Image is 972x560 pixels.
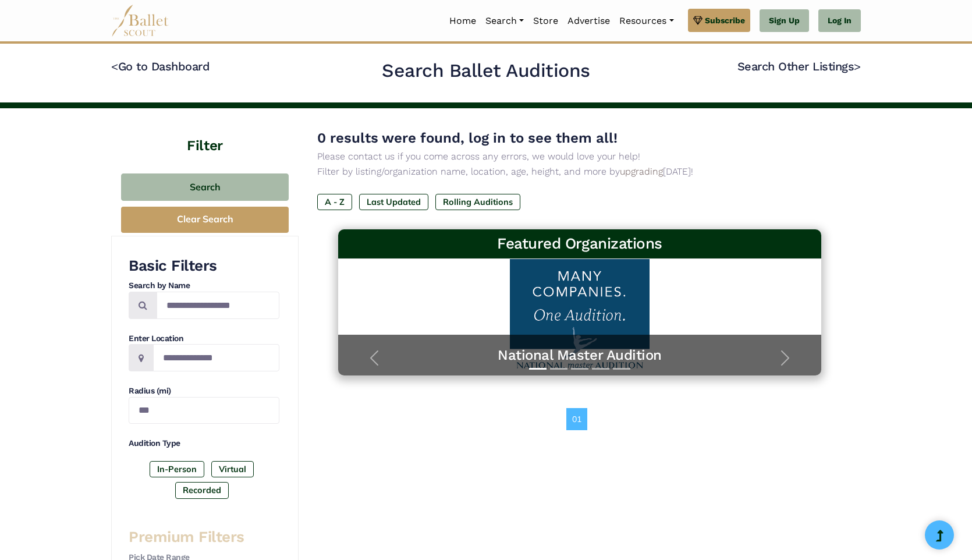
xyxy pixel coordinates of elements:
p: Filter by listing/organization name, location, age, height, and more by [DATE]! [317,164,842,179]
h4: Search by Name [129,280,279,292]
a: Sign Up [760,9,809,33]
nav: Page navigation example [566,408,594,430]
a: 01 [566,408,587,430]
p: Please contact us if you come across any errors, we would love your help! [317,149,842,164]
button: Clear Search [121,207,289,233]
h4: Audition Type [129,438,279,449]
code: > [854,59,861,73]
input: Location [153,344,279,371]
button: Slide 3 [571,362,588,375]
button: Search [121,173,289,201]
h3: Featured Organizations [347,234,812,254]
a: Advertise [563,9,615,33]
a: Resources [615,9,678,33]
h3: Basic Filters [129,256,279,276]
button: Slide 2 [550,362,567,375]
label: Virtual [211,461,254,477]
label: Recorded [175,482,229,498]
h4: Enter Location [129,333,279,345]
button: Slide 4 [592,362,609,375]
h3: Premium Filters [129,527,279,547]
label: Last Updated [359,194,428,210]
h2: Search Ballet Auditions [382,59,590,83]
span: 0 results were found, log in to see them all! [317,130,618,146]
input: Search by names... [157,292,279,319]
span: Subscribe [705,14,745,27]
code: < [111,59,118,73]
a: Search [481,9,528,33]
a: Store [528,9,563,33]
img: gem.svg [693,14,703,27]
label: A - Z [317,194,352,210]
a: upgrading [620,166,663,177]
a: National Master Audition [350,346,810,364]
a: Home [445,9,481,33]
a: <Go to Dashboard [111,59,210,73]
label: In-Person [150,461,204,477]
h4: Filter [111,108,299,156]
button: Slide 1 [529,362,547,375]
a: Subscribe [688,9,750,32]
a: Log In [818,9,861,33]
h4: Radius (mi) [129,385,279,397]
label: Rolling Auditions [435,194,520,210]
button: Slide 5 [613,362,630,375]
a: Search Other Listings> [737,59,861,73]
